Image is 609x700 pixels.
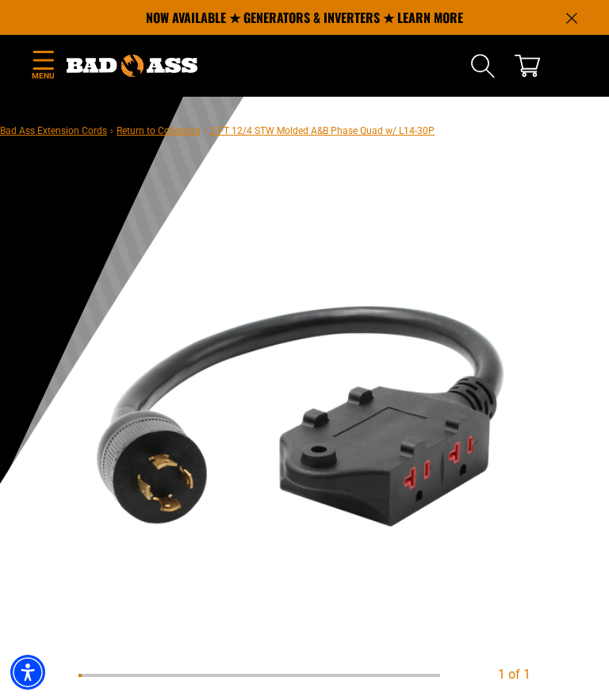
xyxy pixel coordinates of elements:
span: › [204,125,207,136]
span: › [110,125,113,136]
div: 1 of 1 [498,665,530,684]
summary: Menu [31,48,55,85]
span: 2 FT 12/4 STW Molded A&B Phase Quad w/ L14-30P [210,125,435,136]
a: cart [515,53,540,78]
summary: Search [470,53,496,78]
div: Accessibility Menu [10,655,45,690]
span: Menu [31,70,55,82]
a: Return to Collection [117,125,201,136]
img: Bad Ass Extension Cords [67,55,197,77]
